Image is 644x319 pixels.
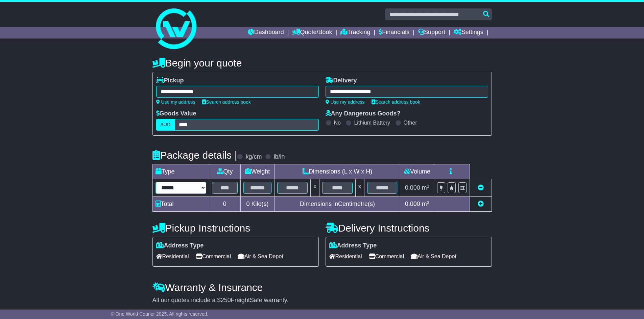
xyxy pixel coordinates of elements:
a: Add new item [478,201,484,207]
td: Kilo(s) [240,197,275,212]
td: x [355,179,364,197]
h4: Pickup Instructions [152,222,319,234]
label: No [334,119,341,126]
td: Total [152,197,209,212]
span: Residential [329,251,362,262]
td: 0 [209,197,240,212]
label: lb/in [273,153,285,161]
span: Commercial [196,251,231,262]
a: Use my address [326,99,365,105]
label: kg/cm [245,153,262,161]
label: Lithium Battery [354,119,390,126]
span: © One World Courier 2025. All rights reserved. [111,311,209,317]
a: Search address book [372,99,420,105]
td: Qty [209,164,240,179]
h4: Package details | [152,150,237,161]
h4: Delivery Instructions [326,222,492,234]
td: x [311,179,319,197]
label: Delivery [326,77,357,84]
td: Dimensions in Centimetre(s) [275,197,400,212]
a: Tracking [340,27,370,38]
span: m [422,201,430,207]
a: Financials [379,27,409,38]
sup: 3 [427,184,430,189]
div: All our quotes include a $ FreightSafe warranty. [152,297,492,304]
span: 0.000 [405,201,420,207]
span: 0.000 [405,184,420,191]
td: Volume [400,164,434,179]
label: Pickup [156,77,184,84]
a: Quote/Book [292,27,332,38]
a: Remove this item [478,184,484,191]
label: Goods Value [156,110,196,117]
td: Type [152,164,209,179]
a: Dashboard [248,27,284,38]
h4: Begin your quote [152,57,492,69]
td: Weight [240,164,275,179]
label: Address Type [329,242,377,249]
td: Dimensions (L x W x H) [275,164,400,179]
h4: Warranty & Insurance [152,282,492,293]
span: Air & Sea Depot [411,251,456,262]
span: 250 [221,297,231,303]
a: Settings [454,27,483,38]
a: Support [418,27,445,38]
span: 0 [246,201,249,207]
span: m [422,184,430,191]
sup: 3 [427,200,430,205]
span: Residential [156,251,189,262]
span: Air & Sea Depot [238,251,283,262]
label: Address Type [156,242,204,249]
a: Search address book [202,99,251,105]
span: Commercial [369,251,404,262]
label: Any Dangerous Goods? [326,110,401,117]
label: AUD [156,119,175,131]
label: Other [404,119,417,126]
a: Use my address [156,99,195,105]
